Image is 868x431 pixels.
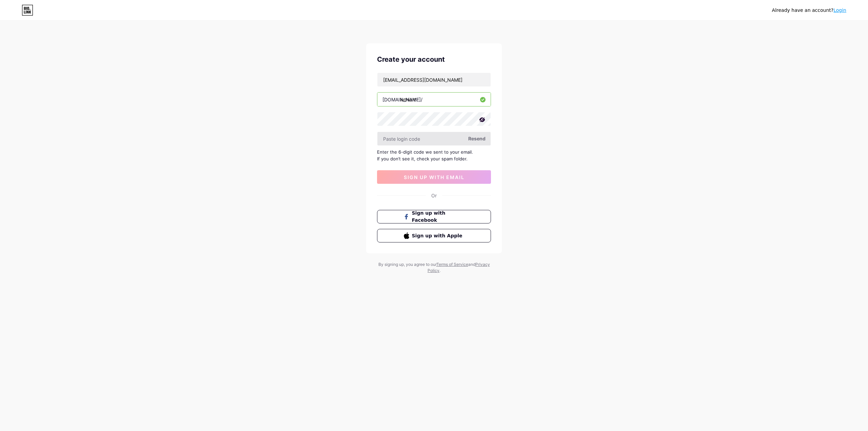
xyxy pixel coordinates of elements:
button: Sign up with Facebook [377,210,491,223]
div: Or [431,192,437,199]
input: Email [377,73,491,86]
button: Sign up with Apple [377,229,491,242]
button: sign up with email [377,170,491,184]
a: Login [833,7,846,13]
div: By signing up, you agree to our and . [376,261,492,274]
span: Resend [468,135,486,142]
input: username [377,93,491,106]
div: Create your account [377,54,491,64]
div: Already have an account? [772,7,846,14]
span: Sign up with Apple [412,232,465,239]
span: Sign up with Facebook [412,210,465,224]
span: sign up with email [404,174,465,180]
div: [DOMAIN_NAME]/ [382,96,422,103]
input: Paste login code [377,132,491,145]
a: Terms of Service [436,262,468,267]
div: Enter the 6-digit code we sent to your email. If you don’t see it, check your spam folder. [377,149,491,162]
